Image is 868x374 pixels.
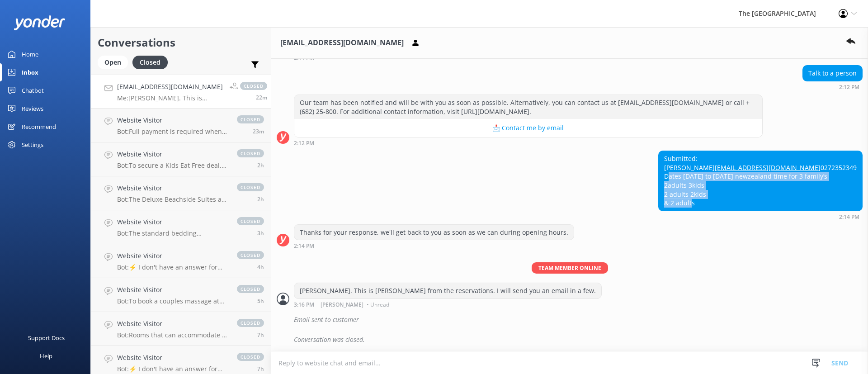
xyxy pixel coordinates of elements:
span: Oct 05 2025 10:14am (UTC -10:00) Pacific/Honolulu [257,297,264,305]
div: Chatbot [22,81,44,99]
a: Website VisitorBot:Full payment is required when you make your booking. There is no pay later opt... [91,109,271,142]
span: Team member online [532,262,608,274]
div: Oct 05 2025 02:12pm (UTC -10:00) Pacific/Honolulu [294,140,763,146]
span: Oct 05 2025 11:52am (UTC -10:00) Pacific/Honolulu [257,229,264,237]
div: Open [98,56,128,69]
h4: Website Visitor [117,183,228,193]
a: Website VisitorBot:The standard bedding configuration for the Deluxe Beachfront Suite is 1 King B... [91,210,271,244]
p: Bot: To book a couples massage at SpaPolynesia, please email [EMAIL_ADDRESS][DOMAIN_NAME] for boo... [117,297,228,305]
a: Closed [132,57,172,67]
button: 📩 Contact me by email [294,119,762,137]
h4: Website Visitor [117,285,228,295]
h4: Website Visitor [117,149,228,159]
div: Support Docs [28,329,65,347]
span: [PERSON_NAME] [321,302,363,308]
div: Closed [132,56,168,69]
p: Me: [PERSON_NAME]. This is [PERSON_NAME] from the reservations. I will send you an email in a few. [117,94,223,102]
div: Oct 05 2025 02:11pm (UTC -10:00) Pacific/Honolulu [294,54,579,61]
div: Thanks for your response, we'll get back to you as soon as we can during opening hours. [294,225,574,240]
h4: Website Visitor [117,319,228,329]
span: Oct 05 2025 07:49am (UTC -10:00) Pacific/Honolulu [257,365,264,373]
h2: Conversations [98,34,264,51]
span: closed [237,319,264,327]
div: Inbox [22,63,38,81]
span: Oct 05 2025 01:05pm (UTC -10:00) Pacific/Honolulu [257,195,264,203]
div: Oct 05 2025 02:12pm (UTC -10:00) Pacific/Honolulu [802,84,863,90]
span: closed [237,285,264,293]
div: Recommend [22,118,56,136]
div: [PERSON_NAME]. This is [PERSON_NAME] from the reservations. I will send you an email in a few. [294,283,601,298]
p: Bot: Rooms that can accommodate 4 people without using bunk beds include: - 2-Bedroom Beachside S... [117,331,228,339]
span: closed [240,82,267,90]
strong: 2:12 PM [839,85,859,90]
h3: [EMAIL_ADDRESS][DOMAIN_NAME] [280,37,404,49]
div: Conversation was closed. [294,332,863,347]
div: Home [22,45,38,63]
strong: 3:16 PM [294,302,314,308]
span: closed [237,353,264,361]
strong: 2:14 PM [294,243,314,249]
a: [EMAIL_ADDRESS][DOMAIN_NAME]Me:[PERSON_NAME]. This is [PERSON_NAME] from the reservations. I will... [91,75,271,109]
a: Website VisitorBot:To secure a Kids Eat Free deal, you need to book a package that includes this ... [91,142,271,176]
strong: 2:12 PM [294,141,314,146]
div: Talk to a person [803,66,862,81]
div: 2025-10-06T01:20:22.489 [277,312,863,327]
div: Our team has been notified and will be with you as soon as possible. Alternatively, you can conta... [294,95,762,119]
div: Help [40,347,52,365]
p: Bot: The standard bedding configuration for the Deluxe Beachfront Suite is 1 King Bed. Alternativ... [117,229,228,237]
div: Oct 05 2025 03:16pm (UTC -10:00) Pacific/Honolulu [294,301,602,308]
div: Email sent to customer [294,312,863,327]
p: Bot: Full payment is required when you make your booking. There is no pay later option available. [117,128,228,136]
div: Submitted: [PERSON_NAME] 0272352349 Dates [DATE] to [DATE] newzealand time for 3 family’s 2adults... [659,151,862,211]
span: Oct 05 2025 11:13am (UTC -10:00) Pacific/Honolulu [257,263,264,271]
a: Website VisitorBot:To book a couples massage at SpaPolynesia, please email [EMAIL_ADDRESS][DOMAIN... [91,278,271,312]
span: Oct 05 2025 08:29am (UTC -10:00) Pacific/Honolulu [257,331,264,339]
p: Bot: To secure a Kids Eat Free deal, you need to book a package that includes this offer. For mor... [117,161,228,170]
div: Oct 05 2025 02:14pm (UTC -10:00) Pacific/Honolulu [294,242,574,249]
span: closed [237,149,264,157]
span: closed [237,251,264,259]
a: Website VisitorBot:The Deluxe Beachside Suites are located close to the water's edge on [GEOGRAPH... [91,176,271,210]
a: [EMAIL_ADDRESS][DOMAIN_NAME] [715,163,821,172]
h4: Website Visitor [117,251,228,261]
h4: Website Visitor [117,217,228,227]
h4: Website Visitor [117,353,228,363]
span: Oct 05 2025 03:16pm (UTC -10:00) Pacific/Honolulu [256,94,267,101]
a: Website VisitorBot:Rooms that can accommodate 4 people without using bunk beds include: - 2-Bedro... [91,312,271,346]
h4: [EMAIL_ADDRESS][DOMAIN_NAME] [117,82,223,92]
span: closed [237,183,264,191]
a: Open [98,57,132,67]
div: 2025-10-06T01:29:32.407 [277,332,863,347]
p: Bot: The Deluxe Beachside Suites are located close to the water's edge on [GEOGRAPHIC_DATA], but ... [117,195,228,204]
span: Oct 05 2025 03:15pm (UTC -10:00) Pacific/Honolulu [253,128,264,135]
a: Website VisitorBot:⚡ I don't have an answer for that in my knowledge base. Please try and rephras... [91,244,271,278]
h4: Website Visitor [117,115,228,125]
div: Settings [22,136,43,154]
span: closed [237,217,264,225]
div: Oct 05 2025 02:14pm (UTC -10:00) Pacific/Honolulu [658,213,863,220]
img: yonder-white-logo.png [14,15,66,30]
strong: 2:14 PM [839,214,859,220]
span: Oct 05 2025 01:10pm (UTC -10:00) Pacific/Honolulu [257,161,264,169]
p: Bot: ⚡ I don't have an answer for that in my knowledge base. Please try and rephrase your questio... [117,365,228,373]
span: • Unread [367,302,389,308]
span: closed [237,115,264,123]
p: Bot: ⚡ I don't have an answer for that in my knowledge base. Please try and rephrase your questio... [117,263,228,271]
div: Reviews [22,99,43,118]
strong: 2:11 PM [294,55,314,61]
